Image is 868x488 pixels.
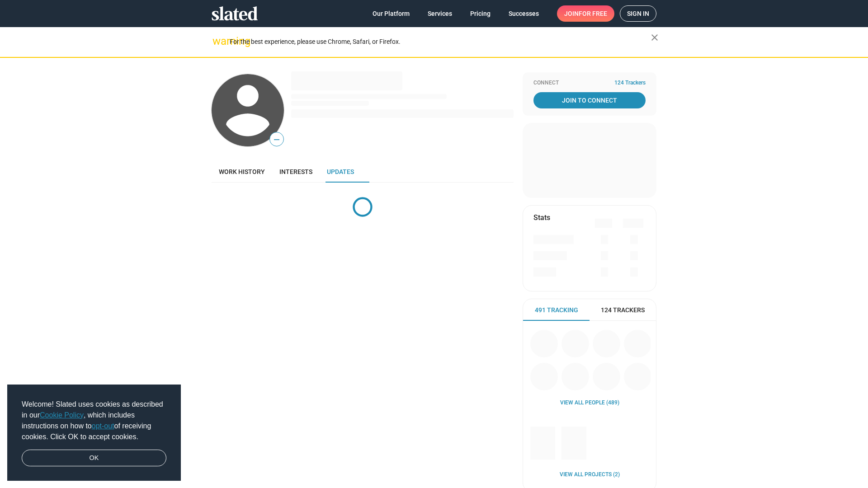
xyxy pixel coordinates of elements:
span: Join [564,5,607,22]
span: Updates [327,168,354,175]
a: Successes [501,5,546,22]
a: View all People (489) [560,399,619,407]
span: Join To Connect [535,92,644,108]
span: — [270,134,283,145]
span: Our Platform [373,5,410,22]
span: Services [428,5,452,22]
span: Pricing [470,5,491,22]
a: View all Projects (2) [560,471,620,479]
mat-card-title: Stats [533,213,550,222]
div: For the best experience, please use Chrome, Safari, or Firefox. [230,36,651,48]
span: 124 Trackers [601,306,645,314]
span: for free [579,5,607,22]
a: Pricing [463,5,498,22]
mat-icon: close [649,32,660,43]
div: cookieconsent [7,385,181,481]
span: Interests [279,168,312,175]
span: Work history [219,168,265,175]
span: Welcome! Slated uses cookies as described in our , which includes instructions on how to of recei... [22,399,166,442]
a: Interests [272,161,320,183]
span: Successes [509,5,539,22]
a: Joinfor free [557,5,614,22]
span: Sign in [627,6,649,21]
a: Our Platform [365,5,417,22]
a: opt-out [92,422,114,430]
a: Sign in [620,5,656,22]
a: Work history [212,161,272,183]
a: Cookie Policy [40,411,84,419]
a: Services [420,5,459,22]
a: Updates [320,161,361,183]
a: Join To Connect [533,92,646,108]
div: Connect [533,80,646,87]
span: 491 Tracking [535,306,578,314]
span: 124 Trackers [614,80,646,87]
mat-icon: warning [212,36,223,47]
a: dismiss cookie message [22,450,166,467]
